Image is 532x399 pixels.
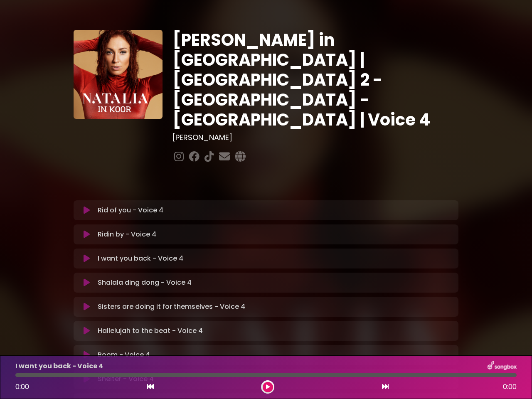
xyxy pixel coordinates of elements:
[74,30,163,119] img: YTVS25JmS9CLUqXqkEhs
[98,350,150,360] p: Boom - Voice 4
[98,205,163,215] p: Rid of you - Voice 4
[98,278,192,288] p: Shalala ding dong - Voice 4
[488,361,517,372] img: songbox-logo-white.png
[98,254,183,264] p: I want you back - Voice 4
[98,302,245,312] p: Sisters are doing it for themselves - Voice 4
[503,382,517,392] span: 0:00
[15,361,103,371] p: I want you back - Voice 4
[172,30,459,130] h1: [PERSON_NAME] in [GEOGRAPHIC_DATA] | [GEOGRAPHIC_DATA] 2 - [GEOGRAPHIC_DATA] - [GEOGRAPHIC_DATA] ...
[98,326,203,336] p: Hallelujah to the beat - Voice 4
[15,382,29,392] span: 0:00
[98,229,156,239] p: Ridin by - Voice 4
[172,133,459,142] h3: [PERSON_NAME]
